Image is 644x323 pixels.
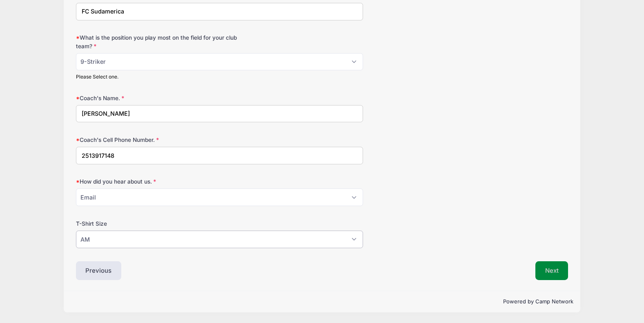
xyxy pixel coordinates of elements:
[76,94,240,102] label: Coach's Name.
[76,177,240,186] label: How did you hear about us.
[535,261,568,280] button: Next
[76,261,122,280] button: Previous
[76,73,363,81] div: Please Select one.
[76,136,240,144] label: Coach's Cell Phone Number.
[76,34,240,50] label: What is the position you play most on the field for your club team?
[76,220,240,228] label: T-Shirt Size
[71,298,574,306] p: Powered by Camp Network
